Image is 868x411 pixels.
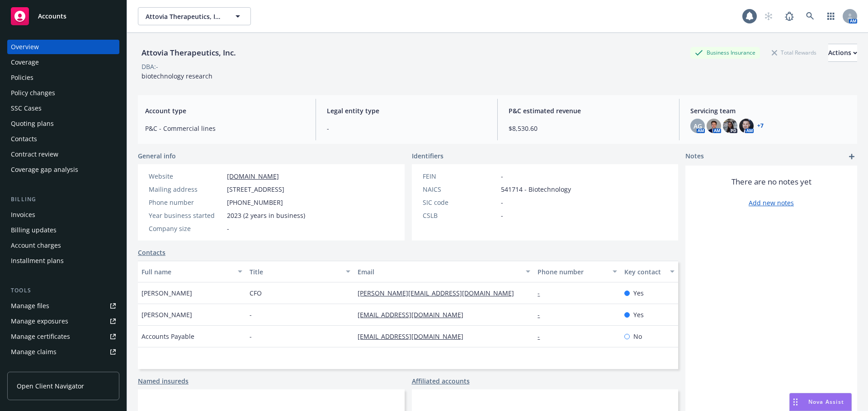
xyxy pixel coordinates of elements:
a: Overview [7,40,119,54]
div: Year business started [149,211,223,220]
div: Key contact [624,267,665,277]
div: NAICS [423,185,497,194]
span: Notes [685,151,704,162]
span: - [227,224,229,233]
a: [DOMAIN_NAME] [227,172,279,180]
a: Invoices [7,208,119,222]
a: Switch app [822,7,840,25]
button: Title [246,261,354,282]
a: [EMAIL_ADDRESS][DOMAIN_NAME] [358,332,471,341]
span: Legal entity type [327,106,486,115]
span: Attovia Therapeutics, Inc. [146,12,224,21]
div: Phone number [538,267,607,277]
div: SSC Cases [11,101,42,115]
div: Coverage [11,55,39,69]
div: Invoices [11,208,35,222]
div: Quoting plans [11,116,54,131]
div: Installment plans [11,254,64,268]
img: photo [707,119,721,133]
span: Servicing team [690,106,850,115]
img: photo [739,119,754,133]
div: Manage exposures [11,314,68,328]
a: Manage exposures [7,314,119,328]
span: [PHONE_NUMBER] [227,198,283,207]
div: FEIN [423,171,497,181]
div: Mailing address [149,185,223,194]
span: - [501,198,503,207]
a: Named insureds [138,376,189,386]
span: - [250,332,252,341]
a: [EMAIL_ADDRESS][DOMAIN_NAME] [358,310,471,319]
div: Policies [11,70,33,85]
div: SIC code [423,198,497,207]
div: Attovia Therapeutics, Inc. [138,47,240,59]
a: Affiliated accounts [412,376,470,386]
div: Drag to move [790,393,801,411]
a: Add new notes [749,198,794,208]
span: No [633,332,642,341]
span: [PERSON_NAME] [142,310,192,319]
div: Actions [828,44,857,61]
span: - [501,211,503,220]
a: Manage certificates [7,329,119,344]
div: Contract review [11,147,58,162]
a: - [538,332,547,341]
div: Email [358,267,520,277]
img: photo [723,119,737,133]
a: Billing updates [7,223,119,237]
span: - [250,310,252,319]
div: Title [250,267,340,277]
div: Manage certificates [11,329,70,344]
span: There are no notes yet [731,176,811,187]
div: Overview [11,40,39,54]
div: Billing [7,195,119,204]
div: Company size [149,224,223,233]
a: [PERSON_NAME][EMAIL_ADDRESS][DOMAIN_NAME] [358,289,521,297]
a: Coverage gap analysis [7,162,119,177]
button: Full name [138,261,246,282]
a: Quoting plans [7,116,119,131]
a: - [538,310,547,319]
a: - [538,289,547,297]
a: SSC Cases [7,101,119,115]
span: biotechnology research [142,72,212,80]
span: Yes [633,288,644,298]
span: - [501,171,503,181]
button: Nova Assist [789,393,852,411]
span: Identifiers [412,151,443,161]
span: P&C - Commercial lines [145,124,305,133]
div: Manage claims [11,345,57,359]
div: Phone number [149,198,223,207]
a: Contacts [138,248,165,257]
button: Phone number [534,261,620,282]
a: Contract review [7,147,119,162]
a: Accounts [7,4,119,29]
span: AG [693,121,702,131]
span: General info [138,151,176,161]
a: add [846,151,857,162]
div: Tools [7,286,119,295]
div: CSLB [423,211,497,220]
div: Total Rewards [767,47,821,58]
a: Installment plans [7,254,119,268]
div: Contacts [11,132,37,146]
div: Coverage gap analysis [11,162,78,177]
div: Billing updates [11,223,57,237]
a: Policy changes [7,86,119,100]
a: Manage BORs [7,360,119,374]
a: Coverage [7,55,119,69]
a: Manage files [7,299,119,313]
div: Manage BORs [11,360,53,374]
button: Actions [828,44,857,62]
div: Website [149,171,223,181]
div: Manage files [11,299,49,313]
a: +7 [757,123,764,129]
span: CFO [250,288,262,298]
span: Accounts [38,13,66,20]
a: Report a Bug [780,7,798,25]
a: Policies [7,70,119,85]
span: 541714 - Biotechnology [501,185,571,194]
div: Policy changes [11,86,55,100]
div: DBA: - [142,62,158,71]
span: [STREET_ADDRESS] [227,185,284,194]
